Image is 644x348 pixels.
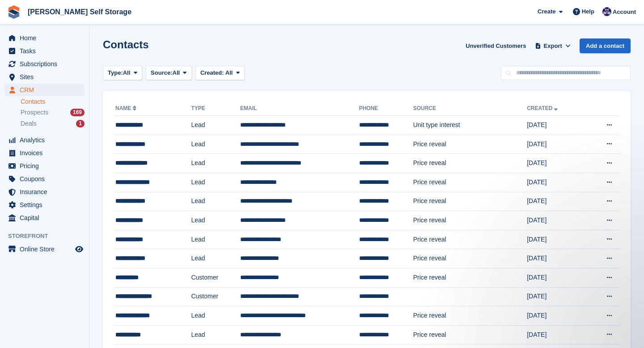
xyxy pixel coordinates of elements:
[413,116,527,135] td: Unit type interest
[527,173,586,192] td: [DATE]
[20,58,73,70] span: Subscriptions
[191,116,240,135] td: Lead
[527,306,586,326] td: [DATE]
[146,66,192,81] button: Source: All
[21,108,48,117] span: Prospects
[21,98,85,106] a: Contacts
[20,134,73,146] span: Analytics
[191,268,240,287] td: Customer
[527,135,586,154] td: [DATE]
[527,192,586,211] td: [DATE]
[191,306,240,326] td: Lead
[359,102,413,116] th: Phone
[7,5,21,19] img: stora-icon-8386f47178a22dfd0bd8f6a31ec36ba5ce8667c1dd55bd0f319d3a0aa187defe.svg
[21,119,37,128] span: Deals
[191,192,240,211] td: Lead
[613,8,636,17] span: Account
[544,42,562,51] span: Export
[4,45,85,57] a: menu
[4,71,85,83] a: menu
[462,38,530,53] a: Unverified Customers
[527,287,586,306] td: [DATE]
[413,249,527,268] td: Price reveal
[191,249,240,268] td: Lead
[191,211,240,230] td: Lead
[200,69,224,76] span: Created:
[527,230,586,249] td: [DATE]
[527,249,586,268] td: [DATE]
[21,108,85,117] a: Prospects 169
[20,186,73,198] span: Insurance
[4,58,85,70] a: menu
[191,230,240,249] td: Lead
[74,244,85,255] a: Preview store
[413,230,527,249] td: Price reveal
[70,109,85,116] div: 169
[527,325,586,344] td: [DATE]
[191,135,240,154] td: Lead
[20,243,73,255] span: Online Store
[580,38,631,53] a: Add a contact
[4,147,85,159] a: menu
[527,116,586,135] td: [DATE]
[115,105,138,111] a: Name
[20,71,73,83] span: Sites
[191,287,240,306] td: Customer
[21,119,85,128] a: Deals 1
[20,147,73,159] span: Invoices
[103,66,142,81] button: Type: All
[413,192,527,211] td: Price reveal
[4,212,85,224] a: menu
[191,173,240,192] td: Lead
[8,232,89,241] span: Storefront
[191,154,240,173] td: Lead
[413,211,527,230] td: Price reveal
[602,7,611,16] img: Matthew Jones
[4,84,85,96] a: menu
[4,160,85,172] a: menu
[413,268,527,287] td: Price reveal
[20,160,73,172] span: Pricing
[413,306,527,326] td: Price reveal
[191,102,240,116] th: Type
[240,102,359,116] th: Email
[527,268,586,287] td: [DATE]
[4,32,85,44] a: menu
[527,211,586,230] td: [DATE]
[4,186,85,198] a: menu
[20,32,73,44] span: Home
[20,199,73,211] span: Settings
[20,84,73,96] span: CRM
[413,135,527,154] td: Price reveal
[225,69,233,76] span: All
[20,212,73,224] span: Capital
[413,325,527,344] td: Price reveal
[108,68,123,77] span: Type:
[20,173,73,185] span: Coupons
[191,325,240,344] td: Lead
[151,68,172,77] span: Source:
[123,68,131,77] span: All
[527,154,586,173] td: [DATE]
[4,134,85,146] a: menu
[413,102,527,116] th: Source
[76,120,85,127] div: 1
[20,45,73,57] span: Tasks
[538,7,555,16] span: Create
[4,173,85,185] a: menu
[413,173,527,192] td: Price reveal
[413,154,527,173] td: Price reveal
[4,199,85,211] a: menu
[24,4,135,19] a: [PERSON_NAME] Self Storage
[103,38,149,51] h1: Contacts
[4,243,85,255] a: menu
[195,66,245,81] button: Created: All
[527,105,559,111] a: Created
[533,38,572,53] button: Export
[173,68,180,77] span: All
[582,7,594,16] span: Help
